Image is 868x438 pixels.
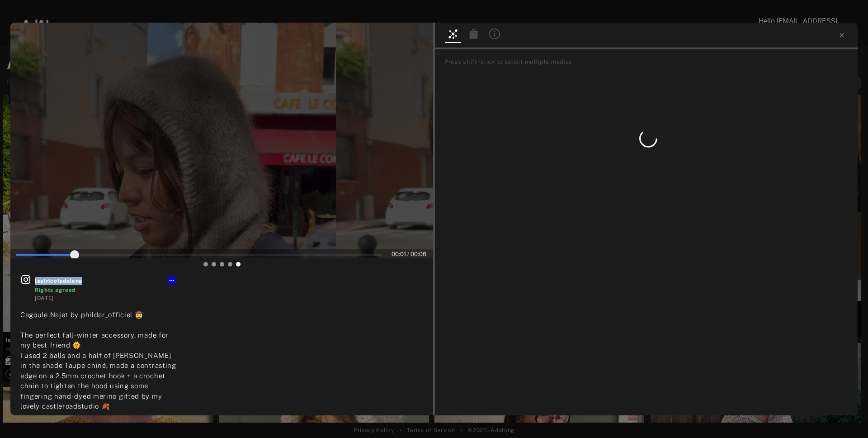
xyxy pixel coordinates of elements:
iframe: Chat Widget [823,395,868,438]
div: Press shift+click to select multiple medias [444,57,854,67]
span: : [410,251,426,257]
span: 06 [419,251,426,257]
span: lestricotsdelene [35,277,177,285]
div: Widget de chat [823,395,868,438]
span: / [407,251,409,257]
span: 01 [400,251,406,257]
span: 00 [410,251,418,257]
time: 2025-09-17T14:37:58.000Z [35,295,54,301]
span: Rights agreed [35,287,75,293]
span: : [392,251,406,257]
span: 00 [392,251,399,257]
